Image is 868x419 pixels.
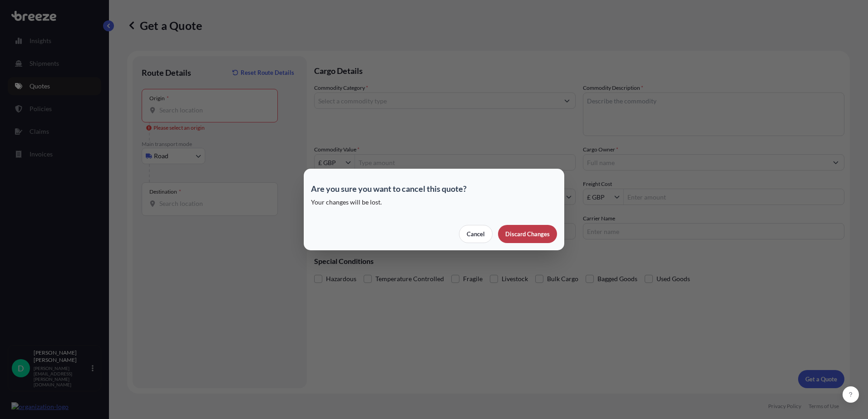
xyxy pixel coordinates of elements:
p: Cancel [467,229,485,239]
p: Your changes will be lost. [311,198,557,207]
button: Cancel [459,225,493,243]
button: Discard Changes [498,225,557,243]
p: Are you sure you want to cancel this quote? [311,183,557,194]
p: Discard Changes [505,229,550,239]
